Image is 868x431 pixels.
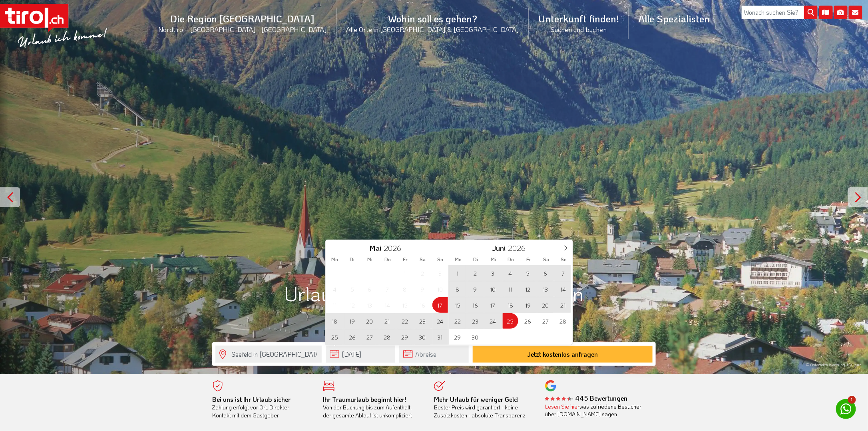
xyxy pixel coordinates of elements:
span: Mai 20, 2026 [362,313,378,329]
span: Juni [492,244,506,252]
span: Juni 6, 2026 [538,265,553,281]
span: Mai 7, 2026 [380,281,395,297]
i: Karte öffnen [819,6,833,19]
span: Juni 15, 2026 [450,297,466,313]
span: Juni 3, 2026 [485,265,501,281]
span: Mai 12, 2026 [344,297,360,313]
b: Mehr Urlaub für weniger Geld [434,395,518,403]
span: Mai 22, 2026 [397,313,413,329]
span: Mai 10, 2026 [432,281,448,297]
span: Juni 21, 2026 [555,297,571,313]
span: Mai 6, 2026 [362,281,378,297]
button: Jetzt kostenlos anfragen [473,346,653,363]
span: So [432,257,449,262]
input: Year [382,243,408,253]
span: Juni 13, 2026 [538,281,553,297]
div: Von der Buchung bis zum Aufenthalt, der gesamte Ablauf ist unkompliziert [323,395,422,419]
span: Mai 11, 2026 [327,297,342,313]
input: Abreise [399,346,469,363]
span: Mai 1, 2026 [397,265,413,281]
input: Wonach suchen Sie? [742,6,818,19]
span: Do [502,257,520,262]
span: Juni 9, 2026 [468,281,483,297]
span: Mai 2, 2026 [415,265,430,281]
span: Mai 27, 2026 [362,329,378,345]
span: Mai 4, 2026 [327,281,342,297]
a: Die Region [GEOGRAPHIC_DATA]Nordtirol - [GEOGRAPHIC_DATA] - [GEOGRAPHIC_DATA] [149,4,336,42]
span: Juni 8, 2026 [450,281,466,297]
span: Mo [326,257,343,262]
a: Alle Spezialisten [629,4,719,34]
div: Zahlung erfolgt vor Ort. Direkter Kontakt mit dem Gastgeber [212,395,311,419]
span: Di [343,257,361,262]
a: Unterkunft finden!Suchen und buchen [529,4,629,42]
b: - 445 Bewertungen [545,394,628,402]
span: Sa [538,257,555,262]
a: Wohin soll es gehen?Alle Orte in [GEOGRAPHIC_DATA] & [GEOGRAPHIC_DATA] [336,4,529,42]
span: Juni 4, 2026 [503,265,518,281]
b: Ihr Traumurlaub beginnt hier! [323,395,406,403]
span: Mai 23, 2026 [415,313,430,329]
small: Alle Orte in [GEOGRAPHIC_DATA] & [GEOGRAPHIC_DATA] [346,25,519,34]
span: Di [467,257,484,262]
span: Juni 1, 2026 [450,265,466,281]
span: Juni 22, 2026 [450,313,466,329]
div: was zufriedene Besucher über [DOMAIN_NAME] sagen [545,403,644,418]
span: Mai 30, 2026 [415,329,430,345]
span: Mai 14, 2026 [380,297,395,313]
i: Fotogalerie [834,6,848,19]
span: Juni 24, 2026 [485,313,501,329]
span: Mai 5, 2026 [344,281,360,297]
span: Juni 11, 2026 [503,281,518,297]
span: Juni 27, 2026 [538,313,553,329]
span: Juni 26, 2026 [520,313,536,329]
span: Mai 28, 2026 [380,329,395,345]
input: Year [506,243,532,253]
span: Juni 16, 2026 [468,297,483,313]
h1: Urlaub in [GEOGRAPHIC_DATA] in [GEOGRAPHIC_DATA] [212,282,656,326]
small: Suchen und buchen [538,25,619,34]
span: So [555,257,573,262]
span: Mi [485,257,502,262]
span: Mai 19, 2026 [344,313,360,329]
input: Wo soll's hingehen? [215,346,322,363]
span: Mo [449,257,467,262]
a: Lesen Sie hier [545,403,580,410]
span: Juni 10, 2026 [485,281,501,297]
span: Sa [414,257,432,262]
span: Juni 19, 2026 [520,297,536,313]
input: Anreise [326,346,395,363]
span: Juni 17, 2026 [485,297,501,313]
span: Mai 25, 2026 [327,329,342,345]
span: Juni 5, 2026 [520,265,536,281]
span: Mai [370,244,382,252]
span: Mai 18, 2026 [327,313,342,329]
b: Bei uns ist Ihr Urlaub sicher [212,395,291,403]
span: Juni 18, 2026 [503,297,518,313]
span: 1 [848,396,856,404]
span: Mai 15, 2026 [397,297,413,313]
span: Mai 31, 2026 [432,329,448,345]
span: Mai 9, 2026 [415,281,430,297]
i: Kontakt [849,6,862,19]
div: Bester Preis wird garantiert - keine Zusatzkosten - absolute Transparenz [434,395,533,419]
span: Mai 29, 2026 [397,329,413,345]
span: Juni 29, 2026 [450,329,466,345]
span: Mai 13, 2026 [362,297,378,313]
small: Nordtirol - [GEOGRAPHIC_DATA] - [GEOGRAPHIC_DATA] [158,25,327,34]
span: Juni 14, 2026 [555,281,571,297]
a: 1 [836,399,856,419]
span: Juni 20, 2026 [538,297,553,313]
span: Do [379,257,396,262]
span: Juni 7, 2026 [555,265,571,281]
span: Mai 26, 2026 [344,329,360,345]
span: Juni 28, 2026 [555,313,571,329]
span: Mai 8, 2026 [397,281,413,297]
span: Juni 25, 2026 [503,313,518,329]
span: Mai 16, 2026 [415,297,430,313]
span: Juni 12, 2026 [520,281,536,297]
span: Mai 3, 2026 [432,265,448,281]
span: Juni 30, 2026 [468,329,483,345]
span: Juni 23, 2026 [468,313,483,329]
span: Mi [361,257,379,262]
